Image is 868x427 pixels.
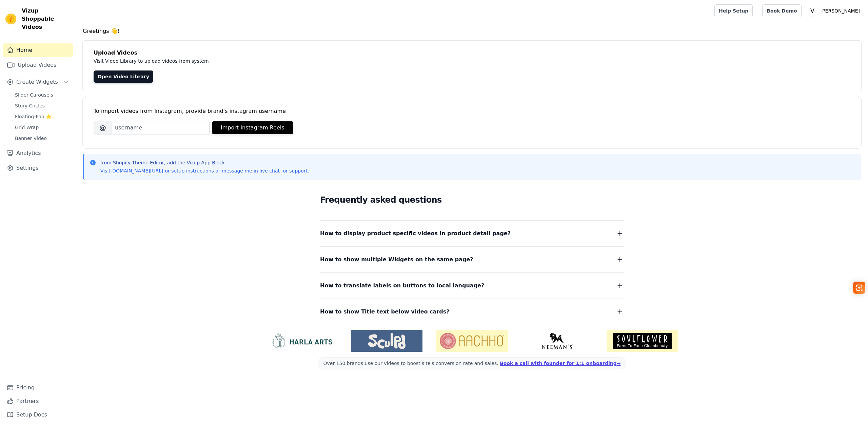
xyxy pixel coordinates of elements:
p: Visit for setup instructions or message me in live chat for support. [100,167,309,174]
h4: Greetings 👋! [83,27,861,35]
a: Help Setup [714,4,753,17]
div: To import videos from Instagram, provide brand's instagram username [94,107,850,115]
span: Create Widgets [16,78,58,86]
img: Soulflower [607,330,678,352]
img: HarlaArts [266,333,337,349]
span: Banner Video [15,135,47,142]
a: Setup Docs [3,408,73,422]
span: How to show multiple Widgets on the same page? [320,255,473,264]
p: from Shopify Theme Editor, add the Vizup App Block [100,159,309,166]
a: [DOMAIN_NAME][URL] [111,168,163,174]
a: Analytics [3,146,73,160]
a: Upload Videos [3,58,73,72]
a: Settings [3,161,73,175]
button: How to show Title text below video cards? [320,307,624,317]
a: Grid Wrap [11,123,73,132]
span: How to display product specific videos in product detail page? [320,229,511,238]
a: Slider Carousels [11,90,73,100]
a: Partners [3,394,73,408]
img: Sculpd US [351,333,422,349]
button: Import Instagram Reels [212,121,293,134]
span: Floating-Pop ⭐ [15,113,52,120]
span: @ [94,121,112,135]
button: Create Widgets [3,75,73,89]
a: Book Demo [762,4,801,17]
a: Book a call with founder for 1:1 onboarding [500,361,620,366]
img: Neeman's [521,333,593,349]
span: Vizup Shoppable Videos [22,7,70,31]
a: Home [3,43,73,57]
text: V [810,7,814,14]
a: Floating-Pop ⭐ [11,112,73,121]
span: Story Circles [15,102,45,109]
h2: Frequently asked questions [320,193,624,207]
p: Visit Video Library to upload videos from system [94,57,397,65]
a: Banner Video [11,134,73,143]
img: Aachho [436,330,508,352]
img: Vizup [5,14,16,24]
span: Slider Carousels [15,91,53,98]
button: V [PERSON_NAME] [807,5,863,17]
span: How to translate labels on buttons to local language? [320,281,484,290]
button: How to show multiple Widgets on the same page? [320,255,624,264]
span: How to show Title text below video cards? [320,307,450,317]
a: Open Video Library [94,70,153,83]
p: [PERSON_NAME] [818,5,863,17]
a: Pricing [3,381,73,394]
span: Grid Wrap [15,124,39,131]
button: How to translate labels on buttons to local language? [320,281,624,290]
h4: Upload Videos [94,49,850,57]
input: username [112,121,210,135]
button: How to display product specific videos in product detail page? [320,229,624,238]
a: Story Circles [11,101,73,110]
